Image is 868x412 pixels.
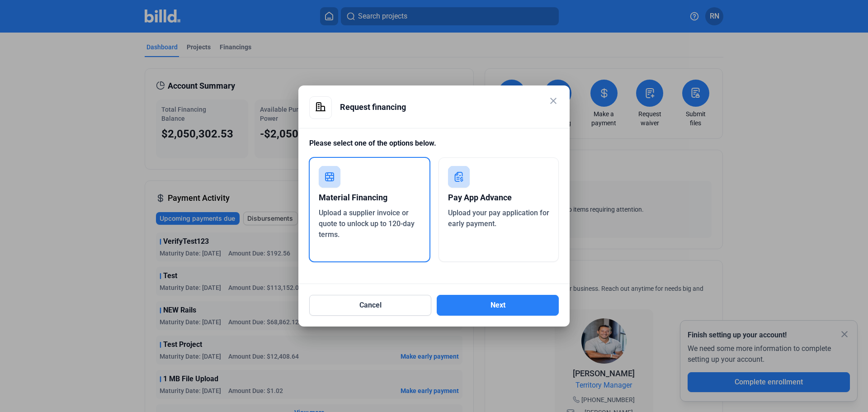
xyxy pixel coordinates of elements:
div: Request financing [340,96,559,118]
button: Next [437,295,559,316]
button: Cancel [309,295,431,316]
div: Material Financing [319,188,420,208]
div: Please select one of the options below. [309,138,559,157]
div: Pay App Advance [448,188,550,208]
span: Upload your pay application for early payment. [448,208,549,228]
span: Upload a supplier invoice or quote to unlock up to 120-day terms. [319,208,415,239]
mat-icon: close [548,95,559,106]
